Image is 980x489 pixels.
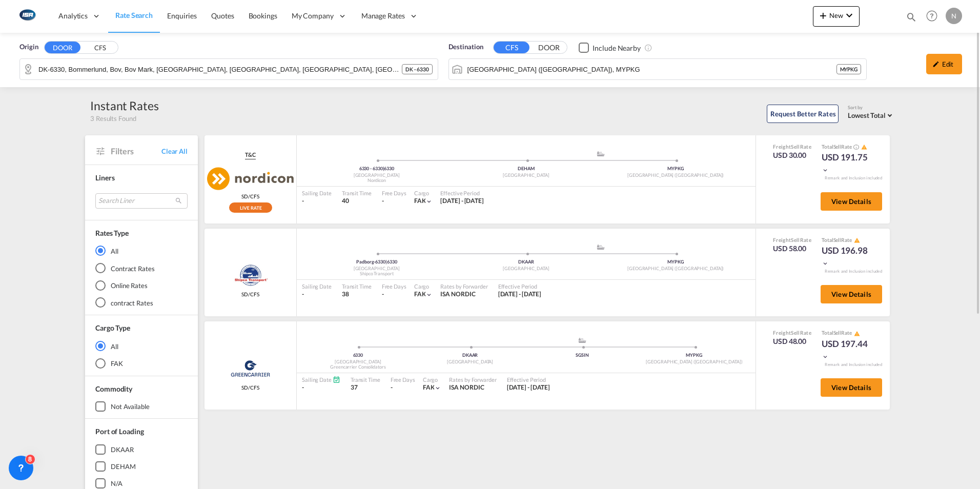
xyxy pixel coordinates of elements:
[385,259,387,264] span: |
[425,291,433,298] md-icon: icon-chevron-down
[593,43,641,53] div: Include Nearby
[95,427,144,436] span: Port of Loading
[333,376,340,383] md-icon: Schedules Available
[425,198,433,205] md-icon: icon-chevron-down
[452,172,601,179] div: [GEOGRAPHIC_DATA]
[831,197,871,206] span: View Details
[822,151,873,176] div: USD 191.75
[848,111,886,119] span: Lowest Total
[241,193,259,200] span: SD/CFS
[853,236,860,244] button: icon-alert
[449,376,496,383] div: Rates by Forwarder
[452,259,601,266] div: DKAAR
[95,461,188,472] md-checkbox: DEHAM
[638,352,750,359] div: MYPKG
[382,189,406,197] div: Free Days
[229,202,272,213] img: live-rate.svg
[440,189,484,197] div: Effective Period
[90,114,136,123] span: 3 Results Found
[833,237,842,243] span: Sell
[111,402,150,411] div: not available
[822,236,873,244] div: Total Rate
[241,291,259,298] span: SD/CFS
[115,11,153,19] span: Rate Search
[601,259,750,266] div: MYPKG
[821,192,882,211] button: View Details
[843,9,855,22] md-icon: icon-chevron-down
[821,378,882,397] button: View Details
[822,260,829,267] md-icon: icon-chevron-down
[302,177,452,184] div: Nordicon
[302,359,414,365] div: [GEOGRAPHIC_DATA]
[507,376,550,383] div: Effective Period
[302,364,414,371] div: Greencarrier Consolidators
[773,150,811,160] div: USD 30.00
[414,197,426,205] span: FAK
[836,64,862,74] div: MYPKG
[926,54,962,74] div: icon-pencilEdit
[833,330,842,336] span: Sell
[241,384,259,391] span: SD/CFS
[822,329,873,337] div: Total Rate
[773,143,811,150] div: Freight Rate
[467,62,836,77] input: Search by Port
[95,246,188,256] md-radio-button: All
[531,42,567,54] button: DOOR
[817,9,829,22] md-icon: icon-plus 400-fg
[498,282,542,290] div: Effective Period
[95,173,114,182] span: Liners
[601,266,750,272] div: [GEOGRAPHIC_DATA] ([GEOGRAPHIC_DATA])
[848,109,895,120] md-select: Select: Lowest Total
[111,146,161,157] span: Filters
[854,237,860,243] md-icon: icon-alert
[440,197,484,206] div: 01 Oct 2025 - 31 Oct 2025
[95,478,188,488] md-checkbox: N/A
[382,290,384,299] div: -
[449,383,496,392] div: ISA NORDIC
[773,329,811,336] div: Freight Rate
[923,7,946,26] div: Help
[440,290,475,298] span: ISA NORDIC
[342,282,372,290] div: Transit Time
[302,290,332,299] div: -
[95,280,188,291] md-radio-button: Online Rates
[20,59,438,79] md-input-container: DK-6330, Bommerlund, Bov, Bov Mark, Fårhus, Froeslev, Gejlå, Holboel, Holboelmark, Kragelund, oes...
[302,376,340,383] div: Sailing Date
[302,383,340,392] div: -
[342,189,372,197] div: Transit Time
[391,376,415,383] div: Free Days
[791,330,800,336] span: Sell
[923,7,941,25] span: Help
[228,356,273,381] img: Greencarrier Consolidators
[946,8,962,24] div: N
[292,11,334,21] span: My Company
[817,269,890,274] div: Remark and Inclusion included
[90,97,159,114] div: Instant Rates
[302,282,332,290] div: Sailing Date
[833,144,842,150] span: Sell
[82,42,118,54] button: CFS
[302,189,332,197] div: Sailing Date
[302,172,452,179] div: [GEOGRAPHIC_DATA]
[229,202,272,213] div: Rollable available
[302,266,452,272] div: [GEOGRAPHIC_DATA]
[595,244,607,250] md-icon: assets/icons/custom/ship-fill.svg
[95,323,130,333] div: Cargo Type
[831,383,871,392] span: View Details
[361,11,405,21] span: Manage Rates
[440,290,487,299] div: ISA NORDIC
[848,105,895,111] div: Sort by
[211,11,234,20] span: Quotes
[791,144,800,150] span: Sell
[342,197,372,206] div: 40
[111,445,134,454] div: DKAAR
[440,197,484,205] span: [DATE] - [DATE]
[822,353,829,360] md-icon: icon-chevron-down
[831,290,871,298] span: View Details
[822,167,829,174] md-icon: icon-chevron-down
[440,282,487,290] div: Rates by Forwarder
[434,384,441,392] md-icon: icon-chevron-down
[161,147,188,156] span: Clear All
[405,66,428,73] span: DK - 6330
[821,285,882,303] button: View Details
